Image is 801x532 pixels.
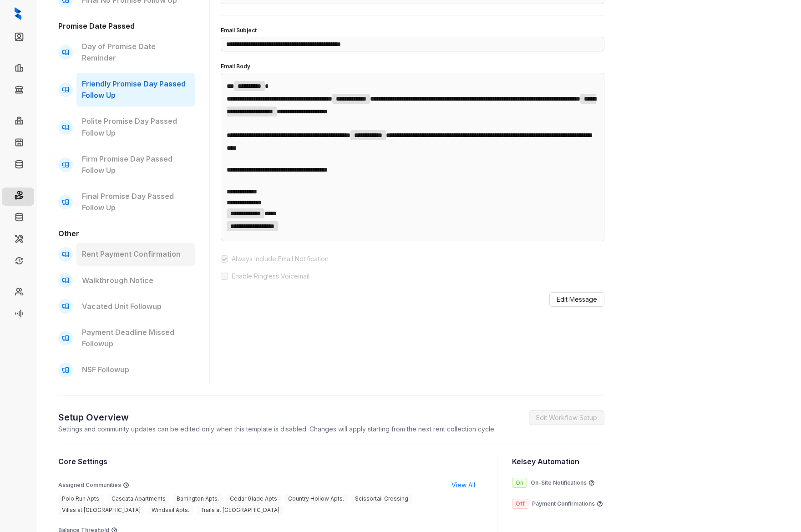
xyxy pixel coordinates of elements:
button: Edit Workflow Setup [529,410,604,425]
span: Polo Run Apts. [58,494,104,504]
button: Edit Message [549,292,604,307]
span: Cedar Glade Apts [226,494,281,504]
li: Units [2,135,34,153]
li: Communities [2,113,34,131]
li: Maintenance [2,231,34,249]
h3: Other [58,228,195,239]
span: Windsail Apts. [148,505,193,515]
p: NSF Followup [82,364,189,375]
span: On [512,478,527,488]
p: Assigned Communities [58,481,121,489]
span: Edit Message [557,294,597,304]
li: Collections [2,82,34,100]
span: Scissortail Crossing [351,494,412,504]
p: Walkthrough Notice [82,275,189,286]
h4: Email Body [221,62,604,71]
p: Payment Confirmations [532,500,595,508]
span: Enable Ringless Voicemail [228,271,313,281]
span: View All [451,480,475,490]
span: Villas at [GEOGRAPHIC_DATA] [58,505,144,515]
li: Move Outs [2,209,34,228]
span: Cascata Apartments [108,494,169,504]
h2: Setup Overview [58,410,496,424]
span: Off [512,499,528,509]
span: Always Include Email Notification [228,254,332,264]
li: Voice AI [2,306,34,324]
p: Vacated Unit Followup [82,301,189,312]
p: On-Site Notifications [531,479,587,487]
p: Polite Promise Day Passed Follow Up [82,116,189,138]
button: View All [444,478,482,492]
li: Team [2,284,34,302]
li: Leasing [2,60,34,78]
h4: Email Subject [221,26,604,35]
h3: Core Settings [58,456,482,467]
li: Knowledge [2,157,34,175]
span: Country Hollow Apts. [284,494,348,504]
p: Payment Deadline Missed Followup [82,327,189,350]
p: Final Promise Day Passed Follow Up [82,191,189,213]
h3: Kelsey Automation [512,456,604,467]
li: Renewals [2,253,34,271]
li: Leads [2,29,34,47]
p: Day of Promise Date Reminder [82,41,189,64]
li: Rent Collections [2,187,34,206]
img: logo [15,7,21,20]
p: Rent Payment Confirmation [82,248,189,260]
p: Firm Promise Day Passed Follow Up [82,153,189,176]
p: Friendly Promise Day Passed Follow Up [82,78,189,101]
span: Trails at [GEOGRAPHIC_DATA] [197,505,283,515]
p: Settings and community updates can be edited only when this template is disabled. Changes will ap... [58,424,496,434]
span: Barrington Apts. [173,494,223,504]
h3: Promise Date Passed [58,20,195,32]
